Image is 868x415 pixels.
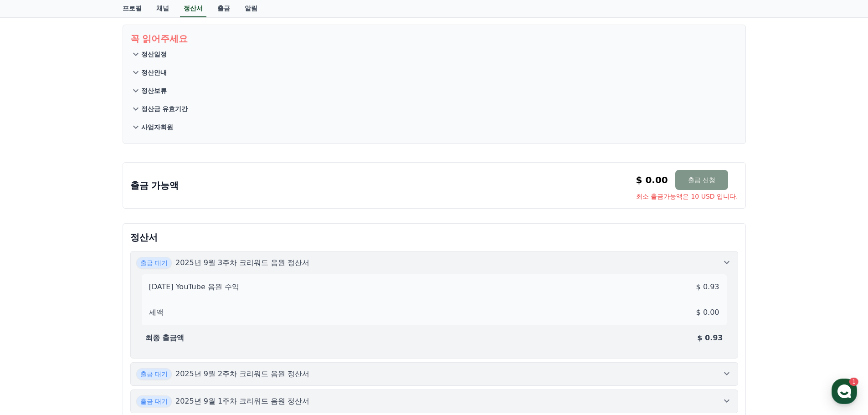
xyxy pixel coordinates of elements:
button: 출금 대기 2025년 9월 3주차 크리워드 음원 정산서 [DATE] YouTube 음원 수익 $ 0.93 세액 $ 0.00 최종 출금액 $ 0.93 [130,251,738,359]
p: 출금 가능액 [130,179,179,192]
p: 2025년 9월 1주차 크리워드 음원 정산서 [175,396,310,407]
span: 대화 [83,303,94,310]
button: 사업자회원 [130,118,738,136]
p: 정산안내 [141,68,167,77]
p: [DATE] YouTube 음원 수익 [149,282,239,292]
p: 정산일정 [141,50,167,59]
button: 정산일정 [130,45,738,63]
p: $ 0.00 [636,174,668,186]
span: 1 [92,288,96,296]
p: 정산서 [130,231,738,244]
p: 세액 [149,307,164,318]
p: 최종 출금액 [145,333,185,343]
span: 설정 [141,302,152,310]
p: 사업자회원 [141,123,173,132]
span: 최소 출금가능액은 10 USD 입니다. [636,192,738,201]
button: 출금 신청 [675,170,728,190]
button: 정산보류 [130,82,738,100]
p: $ 0.93 [696,282,719,292]
button: 출금 대기 2025년 9월 1주차 크리워드 음원 정산서 [130,389,738,413]
span: 출금 대기 [136,257,172,269]
a: 홈 [3,289,60,312]
button: 출금 대기 2025년 9월 2주차 크리워드 음원 정산서 [130,362,738,386]
span: 출금 대기 [136,395,172,407]
p: 정산보류 [141,86,167,95]
span: 출금 대기 [136,368,172,380]
p: $ 0.93 [697,333,723,343]
button: 정산금 유효기간 [130,100,738,118]
p: 2025년 9월 2주차 크리워드 음원 정산서 [175,369,310,379]
p: 정산금 유효기간 [141,104,188,113]
p: 2025년 9월 3주차 크리워드 음원 정산서 [175,257,310,268]
button: 정산안내 [130,63,738,82]
span: 홈 [29,302,34,310]
p: 꼭 읽어주세요 [130,32,738,45]
a: 1대화 [60,289,118,312]
p: $ 0.00 [696,307,719,318]
a: 설정 [118,289,175,312]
